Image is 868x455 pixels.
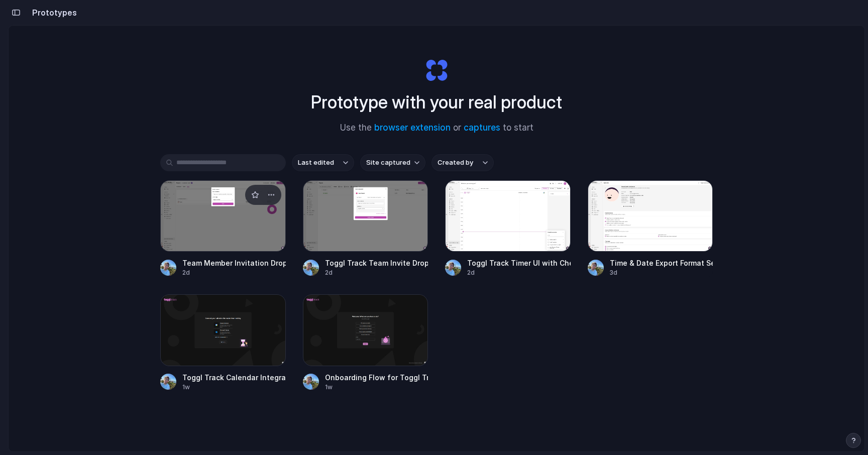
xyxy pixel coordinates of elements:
[160,294,286,391] a: Toggl Track Calendar Integration - Join Button UpdateToggl Track Calendar Integration - Join Butt...
[464,123,500,133] a: captures
[325,258,428,268] div: Toggl Track Team Invite Dropdown Update
[182,258,286,268] div: Team Member Invitation Dropdown Enhancement
[160,180,286,277] a: Team Member Invitation Dropdown EnhancementTeam Member Invitation Dropdown Enhancement2d
[325,268,428,277] div: 2d
[325,383,428,392] div: 1w
[182,383,286,392] div: 1w
[298,158,334,168] span: Last edited
[303,180,428,277] a: Toggl Track Team Invite Dropdown UpdateToggl Track Team Invite Dropdown Update2d
[340,122,533,135] span: Use the or to start
[431,154,494,171] button: Created by
[292,154,354,171] button: Last edited
[588,180,713,277] a: Time & Date Export Format SelectorTime & Date Export Format Selector3d
[182,372,286,383] div: Toggl Track Calendar Integration - Join Button Update
[28,7,77,19] h2: Prototypes
[610,258,713,268] div: Time & Date Export Format Selector
[360,154,425,171] button: Site captured
[610,268,713,277] div: 3d
[374,123,451,133] a: browser extension
[182,268,286,277] div: 2d
[467,258,571,268] div: Toggl Track Timer UI with Checklist Feature
[303,294,428,391] a: Onboarding Flow for Toggl TrackOnboarding Flow for Toggl Track1w
[445,180,571,277] a: Toggl Track Timer UI with Checklist FeatureToggl Track Timer UI with Checklist Feature2d
[311,89,562,116] h1: Prototype with your real product
[467,268,571,277] div: 2d
[366,158,410,168] span: Site captured
[438,158,473,168] span: Created by
[325,372,428,383] div: Onboarding Flow for Toggl Track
